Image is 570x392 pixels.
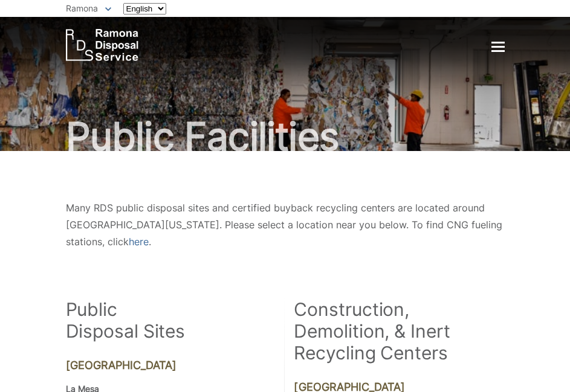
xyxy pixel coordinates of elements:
h2: Public Disposal Sites [66,298,276,342]
h1: Public Facilities [66,117,505,156]
a: here [129,233,149,250]
span: Ramona [66,3,98,13]
h2: Construction, Demolition, & Inert Recycling Centers [294,298,504,364]
select: Select a language [123,3,166,14]
h3: [GEOGRAPHIC_DATA] [66,359,276,372]
span: Many RDS public disposal sites and certified buyback recycling centers are located around [GEOGRA... [66,202,502,248]
a: EDCD logo. Return to the homepage. [66,29,138,61]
